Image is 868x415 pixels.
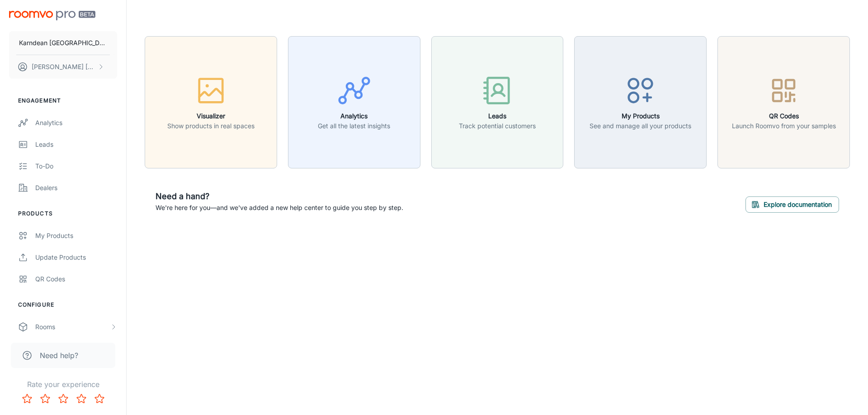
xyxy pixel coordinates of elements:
[156,190,403,203] h6: Need a hand?
[745,199,839,208] a: Explore documentation
[717,97,850,106] a: QR CodesLaunch Roomvo from your samples
[35,161,117,171] div: To-do
[145,36,277,168] button: VisualizerShow products in real spaces
[732,121,836,131] p: Launch Roomvo from your samples
[288,36,420,168] button: AnalyticsGet all the latest insights
[156,203,403,213] p: We're here for you—and we've added a new help center to guide you step by step.
[459,121,536,131] p: Track potential customers
[431,36,564,168] button: LeadsTrack potential customers
[35,231,117,241] div: My Products
[288,97,420,106] a: AnalyticsGet all the latest insights
[167,111,255,121] h6: Visualizer
[318,121,390,131] p: Get all the latest insights
[35,140,117,149] div: Leads
[590,121,691,131] p: See and manage all your products
[35,183,117,193] div: Dealers
[717,36,850,168] button: QR CodesLaunch Roomvo from your samples
[732,111,836,121] h6: QR Codes
[167,121,255,131] p: Show products in real spaces
[9,31,117,55] button: Karndean [GEOGRAPHIC_DATA]
[745,196,839,213] button: Explore documentation
[318,111,390,121] h6: Analytics
[459,111,536,121] h6: Leads
[35,118,117,128] div: Analytics
[574,36,707,168] button: My ProductsSee and manage all your products
[574,97,707,106] a: My ProductsSee and manage all your products
[9,55,117,79] button: [PERSON_NAME] [PERSON_NAME]
[35,252,117,262] div: Update Products
[590,111,691,121] h6: My Products
[32,62,95,72] p: [PERSON_NAME] [PERSON_NAME]
[9,11,95,20] img: Roomvo PRO Beta
[19,38,107,48] p: Karndean [GEOGRAPHIC_DATA]
[431,97,564,106] a: LeadsTrack potential customers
